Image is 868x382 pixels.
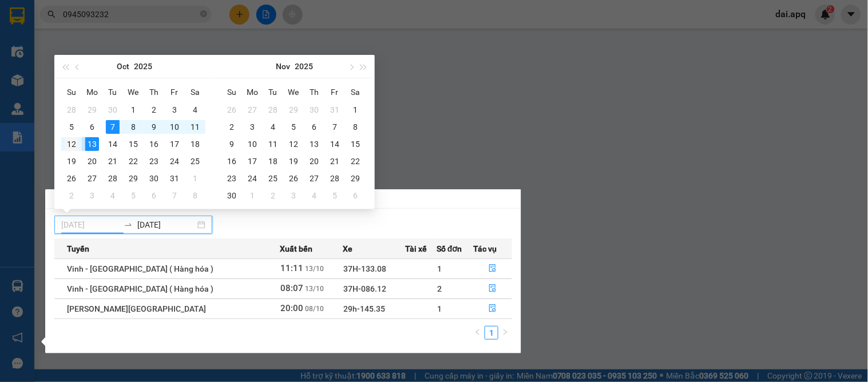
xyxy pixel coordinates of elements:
[147,120,161,134] div: 9
[67,264,213,273] span: Vinh - [GEOGRAPHIC_DATA] ( Hàng hóa )
[168,154,181,168] div: 24
[106,103,120,117] div: 30
[276,55,290,78] button: Nov
[304,170,324,187] td: 2025-11-27
[245,137,259,151] div: 10
[324,136,345,153] td: 2025-11-14
[188,172,202,185] div: 1
[123,118,144,136] td: 2025-10-08
[263,83,283,101] th: Tu
[5,53,93,78] span: VP [PERSON_NAME]
[82,101,102,118] td: 2025-09-29
[5,53,93,78] span: VP gửi:
[185,170,205,187] td: 2025-11-01
[168,189,181,202] div: 7
[82,83,102,101] th: Mo
[46,6,112,23] strong: TĐ đặt vé: 1900 545 555
[85,103,99,117] div: 29
[221,170,242,187] td: 2025-11-23
[348,189,362,202] div: 6
[126,120,140,134] div: 8
[280,242,312,255] span: Xuất bến
[5,80,68,98] span: Số 02 đường [PERSON_NAME]
[134,55,152,78] button: 2025
[280,283,303,293] span: 08:07
[283,153,304,170] td: 2025-11-19
[164,83,185,101] th: Fr
[168,103,181,117] div: 3
[343,284,386,293] span: 37H-086.12
[287,137,300,151] div: 12
[263,118,283,136] td: 2025-11-04
[38,26,108,47] strong: : [DOMAIN_NAME]
[144,170,164,187] td: 2025-10-30
[123,153,144,170] td: 2025-10-22
[123,83,144,101] th: We
[101,53,189,78] span: VP nhận:
[305,265,324,273] span: 13/10
[324,187,345,204] td: 2025-12-05
[188,137,202,151] div: 18
[65,172,78,185] div: 26
[164,153,185,170] td: 2025-10-24
[126,154,140,168] div: 22
[280,303,303,313] span: 20:00
[307,189,321,202] div: 4
[65,154,78,168] div: 19
[168,137,181,151] div: 17
[144,83,164,101] th: Th
[242,83,263,101] th: Mo
[324,118,345,136] td: 2025-11-07
[102,187,123,204] td: 2025-11-04
[124,220,133,229] span: swap-right
[102,170,123,187] td: 2025-10-28
[144,118,164,136] td: 2025-10-09
[225,172,239,185] div: 23
[345,101,366,118] td: 2025-11-01
[126,103,140,117] div: 1
[61,218,119,231] input: Từ ngày
[283,83,304,101] th: We
[498,326,512,340] li: Next Page
[324,83,345,101] th: Fr
[67,284,213,293] span: Vinh - [GEOGRAPHIC_DATA] ( Hàng hóa )
[61,101,82,118] td: 2025-09-28
[188,120,202,134] div: 11
[498,326,512,340] button: right
[221,83,242,101] th: Su
[102,101,123,118] td: 2025-09-30
[123,101,144,118] td: 2025-10-01
[242,170,263,187] td: 2025-11-24
[343,304,385,313] span: 29h-145.35
[106,137,120,151] div: 14
[345,187,366,204] td: 2025-12-06
[307,103,321,117] div: 30
[123,187,144,204] td: 2025-11-05
[82,118,102,136] td: 2025-10-06
[144,187,164,204] td: 2025-11-06
[437,304,442,313] span: 1
[328,103,342,117] div: 31
[65,189,78,202] div: 2
[437,242,462,255] span: Số đơn
[304,136,324,153] td: 2025-11-13
[283,170,304,187] td: 2025-11-26
[485,327,498,339] a: 1
[266,120,280,134] div: 4
[164,101,185,118] td: 2025-10-03
[102,118,123,136] td: 2025-10-07
[287,120,300,134] div: 5
[287,103,300,117] div: 29
[283,101,304,118] td: 2025-10-29
[147,137,161,151] div: 16
[345,153,366,170] td: 2025-11-22
[489,284,497,293] span: file-done
[221,136,242,153] td: 2025-11-09
[242,153,263,170] td: 2025-11-17
[188,154,202,168] div: 25
[266,172,280,185] div: 25
[106,154,120,168] div: 21
[147,103,161,117] div: 2
[263,101,283,118] td: 2025-10-28
[164,170,185,187] td: 2025-10-31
